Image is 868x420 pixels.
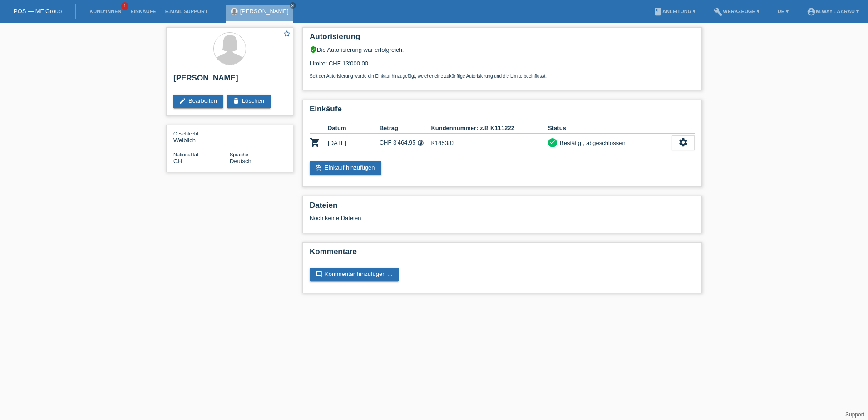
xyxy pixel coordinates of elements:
[232,97,240,105] i: delete
[548,123,672,134] th: Status
[227,95,271,108] a: deleteLöschen
[230,158,252,165] span: Deutsch
[14,8,62,15] a: POS — MF Group
[283,30,291,39] a: star_border
[126,9,160,14] a: Einkäufe
[310,32,695,46] h2: Autorisierung
[557,138,626,148] div: Bestätigt, abgeschlossen
[310,268,399,281] a: commentKommentar hinzufügen ...
[310,53,695,79] div: Limite: CHF 13'000.00
[380,123,431,134] th: Betrag
[240,8,289,15] a: [PERSON_NAME]
[328,134,380,152] td: [DATE]
[845,411,864,418] a: Support
[310,74,695,79] p: Seit der Autorisierung wurde ein Einkauf hinzugefügt, welcher eine zukünftige Autorisierung und d...
[290,2,296,9] a: close
[283,30,291,38] i: star_border
[85,9,126,14] a: Kund*innen
[328,123,380,134] th: Datum
[315,270,322,278] i: comment
[653,7,662,16] i: book
[179,97,186,105] i: edit
[173,130,230,144] div: Weiblich
[310,46,695,53] div: Die Autorisierung war erfolgreich.
[310,247,695,261] h2: Kommentare
[709,9,764,14] a: buildWerkzeuge ▾
[714,7,723,16] i: build
[291,3,295,8] i: close
[649,9,700,14] a: bookAnleitung ▾
[310,215,587,221] div: Noch keine Dateien
[173,158,182,165] span: Schweiz
[310,46,317,53] i: verified_user
[802,9,863,14] a: account_circlem-way - Aarau ▾
[173,74,286,87] h2: [PERSON_NAME]
[310,201,695,215] h2: Dateien
[173,152,198,157] span: Nationalität
[549,139,556,145] i: check
[431,134,548,152] td: K145383
[678,137,688,147] i: settings
[230,152,248,157] span: Sprache
[380,134,431,152] td: CHF 3'464.95
[807,7,816,16] i: account_circle
[773,9,793,14] a: DE ▾
[121,2,128,10] span: 1
[315,164,322,171] i: add_shopping_cart
[310,137,321,148] i: POSP00028529
[173,95,223,108] a: editBearbeiten
[310,161,381,175] a: add_shopping_cartEinkauf hinzufügen
[173,131,198,136] span: Geschlecht
[431,123,548,134] th: Kundennummer: z.B K111222
[310,105,695,118] h2: Einkäufe
[417,140,424,146] i: Fixe Raten (4 Raten)
[161,9,212,14] a: E-Mail Support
